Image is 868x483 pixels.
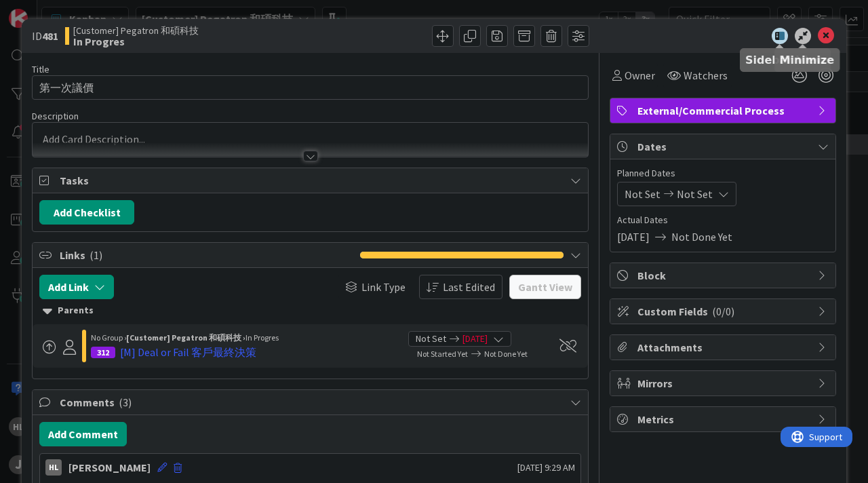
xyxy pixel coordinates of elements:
span: Not Done Yet [484,349,528,359]
div: [PERSON_NAME] [68,459,151,476]
span: Last Edited [443,279,495,295]
span: External/Commercial Process [637,102,811,119]
input: type card name here... [32,75,589,100]
button: Gantt View [509,275,581,299]
span: Attachments [637,339,811,355]
span: [DATE] [617,229,650,245]
span: Owner [625,67,655,83]
button: Add Comment [39,422,127,446]
h5: Minimize [780,54,835,66]
span: Metrics [637,411,811,427]
span: Not Set [416,332,446,346]
span: [DATE] [462,332,488,346]
span: Comments [60,394,564,410]
span: ID [32,28,58,44]
span: Link Type [361,279,406,295]
div: 312 [91,347,115,358]
span: In Progres [245,332,279,343]
label: Title [32,63,50,75]
span: No Group › [91,332,126,343]
div: [M] Deal or Fail 客戶最終決策 [120,344,256,360]
span: ( 1 ) [90,248,102,262]
div: Parents [43,303,578,318]
div: HL [45,459,62,476]
span: Planned Dates [617,166,829,180]
span: Links [60,247,353,263]
span: Not Set [677,186,713,202]
span: Description [32,110,79,122]
span: ( 3 ) [119,395,132,409]
span: Support [28,2,62,18]
span: ( 0/0 ) [712,305,734,318]
span: Actual Dates [617,213,829,227]
span: Block [637,267,811,284]
button: Last Edited [419,275,502,299]
span: Not Done Yet [671,229,732,245]
b: 481 [42,29,58,43]
button: Add Link [39,275,114,299]
span: Not Set [625,186,660,202]
b: In Progres [73,36,199,47]
span: [Customer] Pegatron 和碩科技 [73,25,199,36]
h5: Sidebar View [745,54,825,66]
span: Tasks [60,172,564,189]
span: Mirrors [637,375,811,391]
span: [DATE] 9:29 AM [517,461,575,475]
button: Add Checklist [39,200,134,225]
span: Not Started Yet [417,349,468,359]
span: Watchers [684,67,728,83]
span: Custom Fields [637,303,811,320]
span: Dates [637,138,811,155]
b: [Customer] Pegatron 和碩科技 › [126,332,245,343]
